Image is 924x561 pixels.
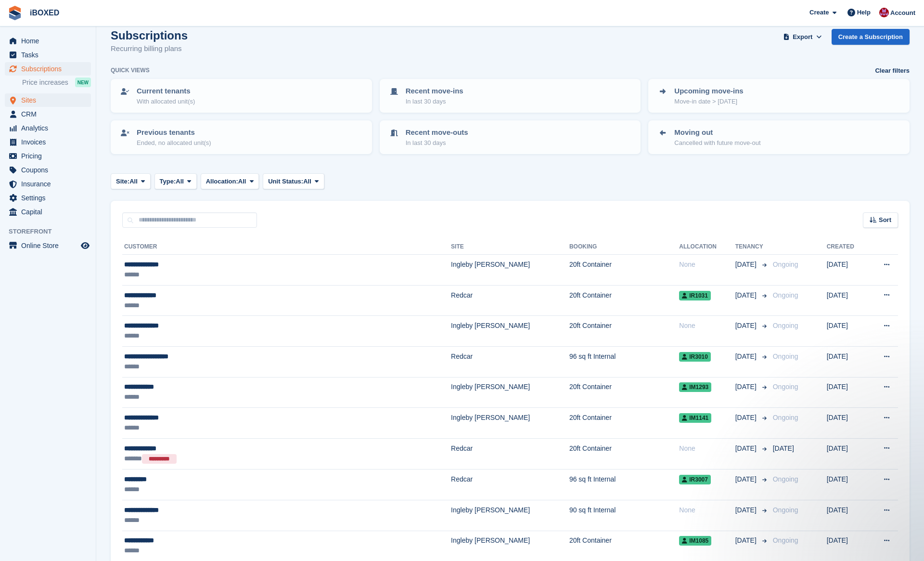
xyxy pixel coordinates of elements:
[735,352,758,362] span: [DATE]
[21,48,79,62] span: Tasks
[735,505,758,515] span: [DATE]
[827,500,868,531] td: [DATE]
[21,177,79,191] span: Insurance
[735,260,758,270] span: [DATE]
[875,66,910,76] a: Clear filters
[773,352,798,360] span: Ongoing
[21,34,79,48] span: Home
[406,127,468,138] p: Recent move-outs
[5,205,91,219] a: menu
[809,8,829,17] span: Create
[649,121,909,153] a: Moving out Cancelled with future move-out
[773,536,798,544] span: Ongoing
[263,173,324,189] button: Unit Status: All
[406,138,468,148] p: In last 30 days
[569,377,679,408] td: 20ft Container
[773,414,798,421] span: Ongoing
[137,97,195,106] p: With allocated unit(s)
[827,470,868,500] td: [DATE]
[679,444,735,454] div: None
[22,78,68,87] span: Price increases
[569,255,679,286] td: 20ft Container
[827,239,868,255] th: Created
[154,173,197,189] button: Type: All
[674,97,743,106] p: Move-in date > [DATE]
[21,62,79,76] span: Subscriptions
[451,377,569,408] td: Ingleby [PERSON_NAME]
[5,62,91,76] a: menu
[782,29,824,45] button: Export
[21,107,79,121] span: CRM
[679,352,711,362] span: IR3010
[5,191,91,205] a: menu
[21,191,79,205] span: Settings
[879,215,891,225] span: Sort
[793,32,812,42] span: Export
[451,438,569,470] td: Redcar
[206,177,238,186] span: Allocation:
[679,475,711,484] span: IR3007
[201,173,259,189] button: Allocation: All
[827,255,868,286] td: [DATE]
[5,135,91,149] a: menu
[735,535,758,546] span: [DATE]
[890,8,915,18] span: Account
[827,408,868,439] td: [DATE]
[679,536,711,546] span: IM1085
[827,316,868,347] td: [DATE]
[21,135,79,149] span: Invoices
[735,290,758,300] span: [DATE]
[569,438,679,470] td: 20ft Container
[5,34,91,48] a: menu
[137,138,211,148] p: Ended, no allocated unit(s)
[5,177,91,191] a: menu
[569,346,679,377] td: 96 sq ft Internal
[406,97,463,106] p: In last 30 days
[21,121,79,135] span: Analytics
[735,474,758,484] span: [DATE]
[857,8,871,17] span: Help
[679,321,735,331] div: None
[111,66,150,75] h6: Quick views
[137,127,211,138] p: Previous tenants
[827,438,868,470] td: [DATE]
[735,239,769,255] th: Tenancy
[381,80,640,112] a: Recent move-ins In last 30 days
[569,500,679,531] td: 90 sq ft Internal
[451,346,569,377] td: Redcar
[569,285,679,316] td: 20ft Container
[773,506,798,514] span: Ongoing
[679,239,735,255] th: Allocation
[5,93,91,107] a: menu
[111,173,151,189] button: Site: All
[79,240,91,251] a: Preview store
[569,316,679,347] td: 20ft Container
[773,261,798,268] span: Ongoing
[381,121,640,153] a: Recent move-outs In last 30 days
[679,291,711,300] span: IR1031
[21,239,79,252] span: Online Store
[569,239,679,255] th: Booking
[238,177,246,186] span: All
[735,321,758,331] span: [DATE]
[735,413,758,423] span: [DATE]
[5,239,91,252] a: menu
[773,475,798,483] span: Ongoing
[5,149,91,163] a: menu
[451,239,569,255] th: Site
[451,408,569,439] td: Ingleby [PERSON_NAME]
[129,177,138,186] span: All
[5,107,91,121] a: menu
[112,121,371,153] a: Previous tenants Ended, no allocated unit(s)
[21,149,79,163] span: Pricing
[21,205,79,219] span: Capital
[679,505,735,515] div: None
[122,239,451,255] th: Customer
[679,382,711,392] span: IM1293
[679,413,711,423] span: IM1141
[674,127,760,138] p: Moving out
[827,285,868,316] td: [DATE]
[773,322,798,329] span: Ongoing
[75,78,91,87] div: NEW
[674,138,760,148] p: Cancelled with future move-out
